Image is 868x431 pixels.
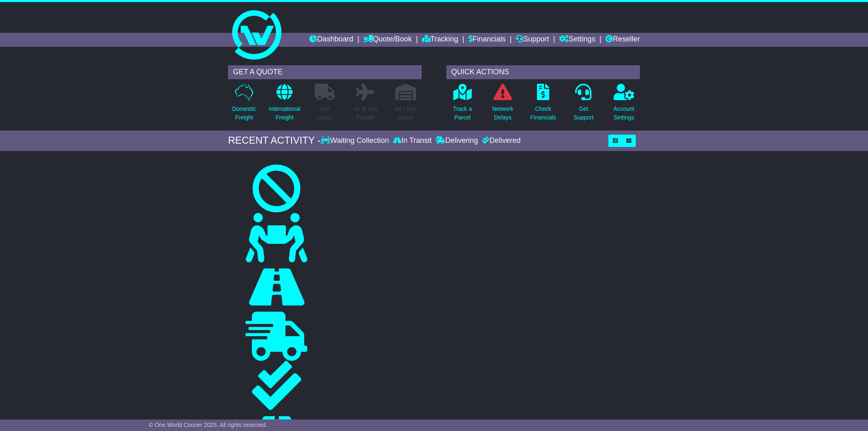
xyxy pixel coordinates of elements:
a: Track aParcel [452,83,472,126]
a: AccountSettings [613,83,635,126]
p: Domestic Freight [232,105,256,122]
p: Track a Parcel [453,105,472,122]
a: NetworkDelays [492,83,514,126]
a: GetSupport [573,83,594,126]
div: RECENT ACTIVITY - [228,135,321,147]
div: GET A QUOTE [228,65,422,79]
span: © One World Courier 2025. All rights reserved. [149,422,267,428]
p: Get Support [573,105,594,122]
a: Financials [468,33,506,47]
a: Support [516,33,549,47]
div: Delivered [480,136,521,145]
p: Air & Sea Freight [353,105,377,122]
a: Reseller [605,33,640,47]
div: QUICK ACTIONS [446,65,640,79]
p: International Freight [269,105,300,122]
a: Tracking [422,33,458,47]
div: In Transit [391,136,434,145]
div: Delivering [434,136,480,145]
a: Dashboard [309,33,353,47]
a: Settings [559,33,595,47]
p: Account Settings [614,105,635,122]
div: Waiting Collection [321,136,391,145]
p: Network Delays [492,105,513,122]
p: Air / Sea Depot [395,105,417,122]
a: DomesticFreight [232,83,256,126]
p: Full Loads [315,105,335,122]
a: CheckFinancials [530,83,557,126]
a: InternationalFreight [268,83,301,126]
a: Quote/Book [363,33,412,47]
p: Check Financials [530,105,556,122]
